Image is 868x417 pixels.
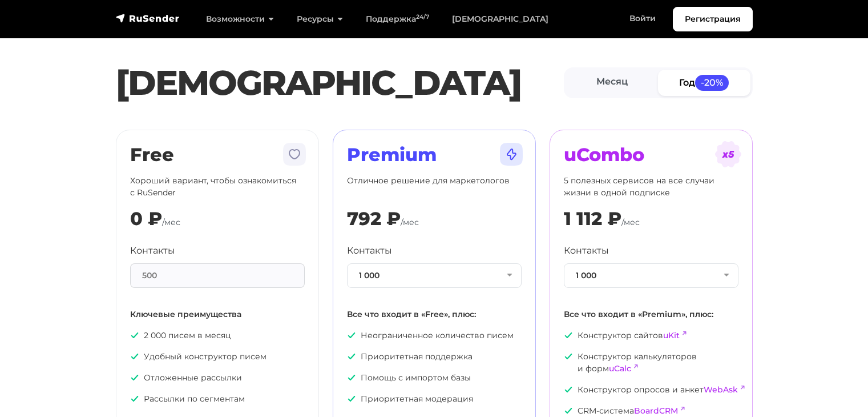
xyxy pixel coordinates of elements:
[130,208,162,230] div: 0 ₽
[130,331,139,340] img: icon-ok.svg
[401,217,419,227] span: /мес
[130,393,305,405] p: Рассылки по сегментам
[130,330,305,342] p: 2 000 писем в месяц
[347,393,522,405] p: Приоритетная модерация
[354,7,441,31] a: Поддержка24/7
[564,384,738,396] p: Конструктор опросов и анкет
[116,13,180,24] img: RuSender
[130,372,305,384] p: Отложенные рассылки
[130,352,139,361] img: icon-ok.svg
[564,175,738,199] p: 5 полезных сервисов на все случаи жизни в одной подписке
[564,352,573,361] img: icon-ok.svg
[564,385,573,394] img: icon-ok.svg
[130,144,305,166] h2: Free
[347,263,522,288] button: 1 000
[347,372,522,384] p: Помощь с импортом базы
[714,141,742,168] img: tarif-ucombo.svg
[130,175,305,199] p: Хороший вариант, чтобы ознакомиться с RuSender
[130,308,305,320] p: Ключевые преимущества
[347,394,356,403] img: icon-ok.svg
[564,330,738,342] p: Конструктор сайтов
[564,308,738,320] p: Все что входит в «Premium», плюс:
[564,351,738,375] p: Конструктор калькуляторов и форм
[162,217,180,227] span: /мес
[347,330,522,342] p: Неограниченное количество писем
[564,405,738,417] p: CRM-система
[498,141,525,168] img: tarif-premium.svg
[281,141,308,168] img: tarif-free.svg
[347,331,356,340] img: icon-ok.svg
[347,244,392,258] label: Контакты
[441,7,560,31] a: [DEMOGRAPHIC_DATA]
[621,217,640,227] span: /мес
[663,330,680,340] a: uKit
[673,7,753,31] a: Регистрация
[634,406,678,416] a: BoardCRM
[704,384,738,395] a: WebAsk
[658,70,750,95] a: Год
[285,7,354,31] a: Ресурсы
[564,263,738,288] button: 1 000
[347,308,522,320] p: Все что входит в «Free», плюс:
[347,351,522,363] p: Приоритетная поддержка
[564,331,573,340] img: icon-ok.svg
[347,175,522,199] p: Отличное решение для маркетологов
[116,62,564,103] h1: [DEMOGRAPHIC_DATA]
[695,75,729,90] span: -20%
[609,363,631,374] a: uCalc
[347,144,522,166] h2: Premium
[564,406,573,415] img: icon-ok.svg
[130,351,305,363] p: Удобный конструктор писем
[416,13,429,21] sup: 24/7
[564,208,621,230] div: 1 112 ₽
[347,208,401,230] div: 792 ₽
[564,244,609,258] label: Контакты
[130,244,175,258] label: Контакты
[195,7,285,31] a: Возможности
[130,394,139,403] img: icon-ok.svg
[618,7,667,30] a: Войти
[347,352,356,361] img: icon-ok.svg
[564,144,738,166] h2: uCombo
[130,373,139,382] img: icon-ok.svg
[566,70,659,95] a: Месяц
[347,373,356,382] img: icon-ok.svg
